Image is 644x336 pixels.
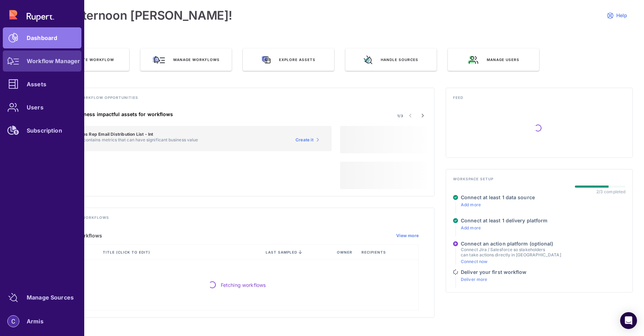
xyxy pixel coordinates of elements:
a: Manage Sources [3,287,81,308]
h4: Deliver your first workflow [461,269,526,275]
span: Fetching workflows [221,281,266,289]
a: Add more [461,225,481,230]
a: Assets [3,74,81,95]
span: Owner [337,250,354,255]
h4: Connect an action platform (optional) [461,241,561,247]
span: Handle sources [381,57,418,62]
span: Explore assets [279,57,316,62]
div: Users [27,105,44,109]
span: Title (click to edit) [103,250,152,255]
span: Manage workflows [173,57,220,62]
a: Connect now [461,259,487,264]
a: View more [396,233,419,238]
h4: Track existing workflows [45,215,427,224]
h4: Discover new workflow opportunities [45,95,427,104]
div: Subscription [27,128,62,133]
h1: Good afternoon [PERSON_NAME]! [38,8,232,22]
span: Create Workflow [72,57,114,62]
h4: Feed [453,95,625,104]
a: Users [3,97,81,118]
div: 2/3 completed [596,189,625,194]
span: Create it [296,137,313,143]
div: Open Intercom Messenger [620,312,637,329]
a: Add more [461,202,481,207]
div: Manage Sources [27,295,74,300]
span: Manage users [487,57,519,62]
h4: Workspace setup [453,176,625,186]
div: Armis [27,319,44,323]
span: last sampled [266,250,297,254]
h4: Connect at least 1 delivery platform [461,217,547,224]
a: Subscription [3,120,81,141]
h4: Suggested business impactful assets for workflows [45,111,332,117]
a: Deliver more [461,277,487,282]
div: Workflow Manager [27,59,80,63]
h3: QUICK ACTIONS [38,39,633,48]
span: Help [616,12,627,19]
div: Assets [27,82,46,86]
span: 1/3 [397,113,403,118]
span: Recipients [361,250,387,255]
p: Connect Jira / Salesforce so stakeholders can take actions directly in [GEOGRAPHIC_DATA] [461,247,561,257]
img: account-photo [8,316,19,327]
a: Workflow Manager [3,51,81,72]
h4: Connect at least 1 data source [461,194,535,201]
